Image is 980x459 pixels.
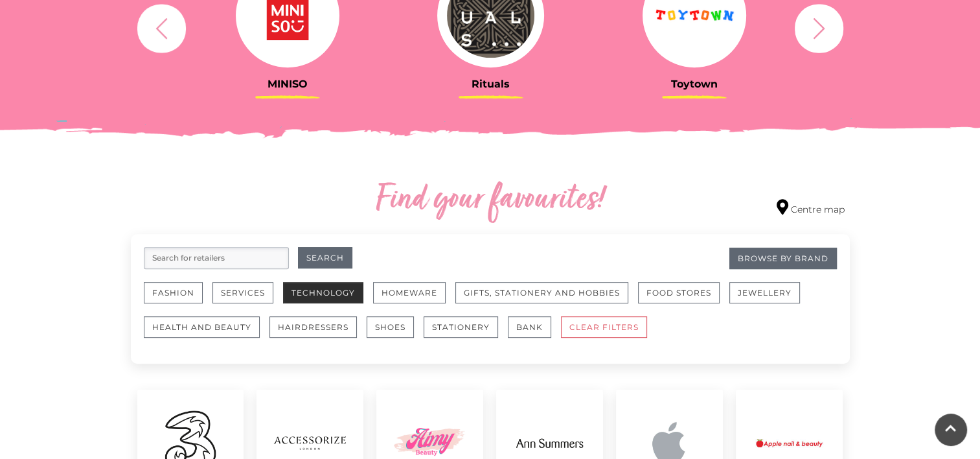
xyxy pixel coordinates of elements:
[424,316,498,338] button: Stationery
[269,316,367,351] a: Hairdressers
[455,282,628,303] button: Gifts, Stationery and Hobbies
[298,247,352,268] button: Search
[144,247,289,269] input: Search for retailers
[144,282,203,303] button: Fashion
[269,316,357,338] button: Hairdressers
[638,282,720,303] button: Food Stores
[508,316,561,351] a: Bank
[212,282,273,303] button: Services
[144,282,212,316] a: Fashion
[254,180,727,221] h2: Find your favourites!
[283,282,373,316] a: Technology
[602,78,786,90] h3: Toytown
[367,316,424,351] a: Shoes
[399,78,583,90] h3: Rituals
[367,316,414,338] button: Shoes
[729,282,810,316] a: Jewellery
[373,282,455,316] a: Homeware
[777,199,845,217] a: Centre map
[561,316,657,351] a: CLEAR FILTERS
[638,282,729,316] a: Food Stores
[283,282,363,303] button: Technology
[196,78,380,90] h3: MINISO
[424,316,508,351] a: Stationery
[212,282,283,316] a: Services
[373,282,446,303] button: Homeware
[729,248,837,269] a: Browse By Brand
[455,282,638,316] a: Gifts, Stationery and Hobbies
[729,282,800,303] button: Jewellery
[508,316,551,338] button: Bank
[144,316,260,338] button: Health and Beauty
[144,316,269,351] a: Health and Beauty
[561,316,647,338] button: CLEAR FILTERS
